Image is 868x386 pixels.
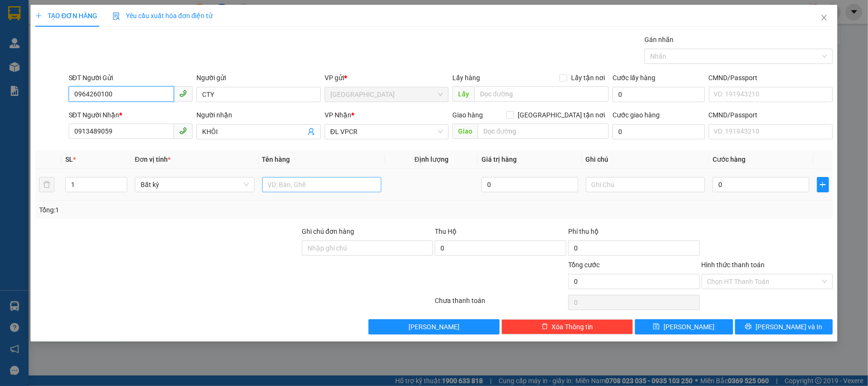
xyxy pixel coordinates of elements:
span: Xóa Thông tin [552,322,593,332]
span: SL [65,156,73,163]
label: Cước lấy hàng [613,74,655,82]
button: delete [39,177,54,192]
span: Thu Hộ [435,228,457,235]
span: Lấy [452,86,474,102]
span: Đơn vị tính [135,156,171,163]
div: SĐT Người Nhận [69,110,193,120]
div: Tổng: 1 [39,205,336,215]
input: Ghi chú đơn hàng [302,240,433,256]
div: CMND/Passport [709,110,833,120]
div: Người nhận [196,110,321,120]
label: Ghi chú đơn hàng [302,228,354,235]
label: Cước giao hàng [613,111,660,119]
input: Ghi Chú [586,177,705,192]
span: Giao hàng [452,111,483,119]
span: VP Nhận [325,111,351,119]
span: Giao [452,124,478,139]
input: Cước giao hàng [613,124,705,139]
button: Close [811,5,837,31]
div: VP gửi [325,73,449,83]
span: Yêu cầu xuất hóa đơn điện tử [112,12,213,20]
button: deleteXóa Thông tin [501,319,633,334]
img: icon [112,12,120,20]
div: CMND/Passport [709,73,833,83]
span: save [653,323,660,331]
span: plus [35,12,42,19]
span: Lấy hàng [452,74,480,82]
input: Cước lấy hàng [613,87,705,102]
span: Định lượng [415,156,449,163]
div: Chưa thanh toán [434,295,567,312]
label: Gán nhãn [644,36,674,43]
span: user-add [307,128,315,136]
span: printer [745,323,752,331]
input: Dọc đường [478,124,609,139]
span: close [820,14,828,21]
input: Dọc đường [474,86,609,102]
span: ĐL VPCR [330,125,443,139]
button: printer[PERSON_NAME] và In [735,319,833,334]
span: [PERSON_NAME] và In [756,322,822,332]
div: Người gửi [196,73,321,83]
button: plus [817,177,829,192]
span: phone [179,127,187,135]
label: Hình thức thanh toán [702,261,765,269]
span: TẠO ĐƠN HÀNG [35,12,97,20]
span: delete [541,323,548,331]
span: [GEOGRAPHIC_DATA] tận nơi [514,110,609,120]
span: Tên hàng [262,156,290,163]
span: Bất kỳ [141,177,249,192]
span: plus [817,181,829,188]
div: Phí thu hộ [568,226,700,240]
input: 0 [481,177,578,192]
th: Ghi chú [582,150,709,169]
span: Cước hàng [713,156,745,163]
span: [PERSON_NAME] [664,322,715,332]
span: Tổng cước [568,261,600,269]
span: ĐL Quận 1 [330,87,443,102]
span: [PERSON_NAME] [408,322,460,332]
span: phone [179,90,187,97]
button: save[PERSON_NAME] [635,319,733,334]
input: VD: Bàn, Ghế [262,177,382,192]
span: Giá trị hàng [481,156,517,163]
span: Lấy tận nơi [567,73,609,83]
div: SĐT Người Gửi [69,73,193,83]
button: [PERSON_NAME] [368,319,500,334]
